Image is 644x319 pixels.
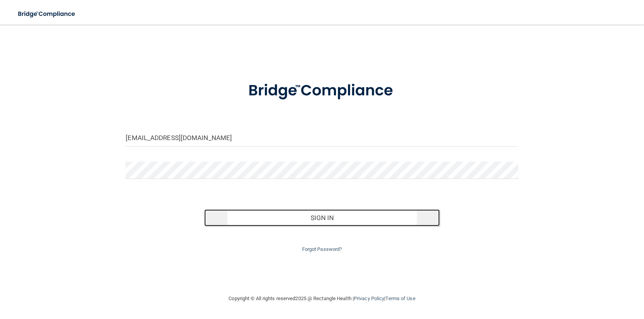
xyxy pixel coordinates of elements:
[511,264,635,295] iframe: Drift Widget Chat Controller
[126,129,518,147] input: Email
[204,209,440,226] button: Sign In
[232,71,412,111] img: bridge_compliance_login_screen.278c3ca4.svg
[354,296,384,301] a: Privacy Policy
[302,246,342,252] a: Forgot Password?
[182,286,463,311] div: Copyright © All rights reserved 2025 @ Rectangle Health | |
[12,6,82,22] img: bridge_compliance_login_screen.278c3ca4.svg
[385,296,415,301] a: Terms of Use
